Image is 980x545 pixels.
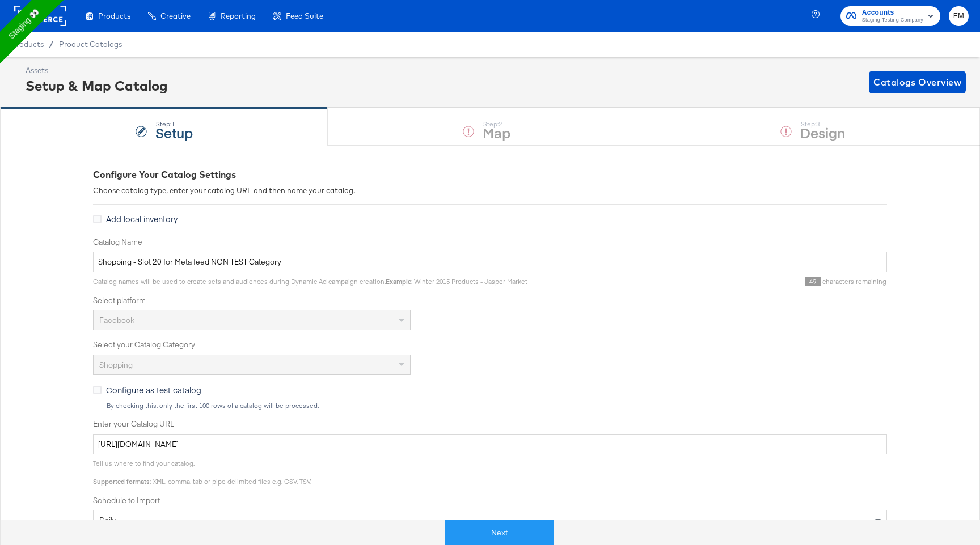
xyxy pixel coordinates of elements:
[286,11,323,20] span: Feed Suite
[59,40,122,49] a: Product Catalogs
[93,459,311,486] span: Tell us where to find your catalog. : XML, comma, tab or pipe delimited files e.g. CSV, TSV.
[949,6,969,26] button: FM
[386,277,411,286] strong: Example
[93,168,887,181] div: Configure Your Catalog Settings
[840,6,940,26] button: AccountsStaging Testing Company
[44,40,59,49] span: /
[862,7,923,19] span: Accounts
[160,11,191,20] span: Creative
[11,40,44,49] span: Products
[106,384,201,395] span: Configure as test catalog
[93,495,887,506] label: Schedule to Import
[93,295,887,306] label: Select platform
[93,477,150,486] strong: Supported formats
[98,11,130,20] span: Products
[869,71,966,93] button: Catalogs Overview
[106,402,887,410] div: By checking this, only the first 100 rows of a catalog will be processed.
[953,10,964,23] span: FM
[527,277,887,286] div: characters remaining
[862,16,923,25] span: Staging Testing Company
[93,252,887,272] input: Name your catalog e.g. My Dynamic Product Catalog
[221,11,256,20] span: Reporting
[26,65,168,76] div: Assets
[93,185,887,196] div: Choose catalog type, enter your catalog URL and then name your catalog.
[155,120,193,128] div: Step: 1
[93,277,527,286] span: Catalog names will be used to create sets and audiences during Dynamic Ad campaign creation. : Wi...
[106,213,178,224] span: Add local inventory
[155,123,193,142] strong: Setup
[93,237,887,248] label: Catalog Name
[873,74,961,90] span: Catalogs Overview
[99,315,134,325] span: Facebook
[93,434,887,455] input: Enter Catalog URL, e.g. http://www.example.com/products.xml
[93,339,887,350] label: Select your Catalog Category
[26,76,168,95] div: Setup & Map Catalog
[805,277,821,286] span: 49
[93,419,887,429] label: Enter your Catalog URL
[99,360,133,370] span: Shopping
